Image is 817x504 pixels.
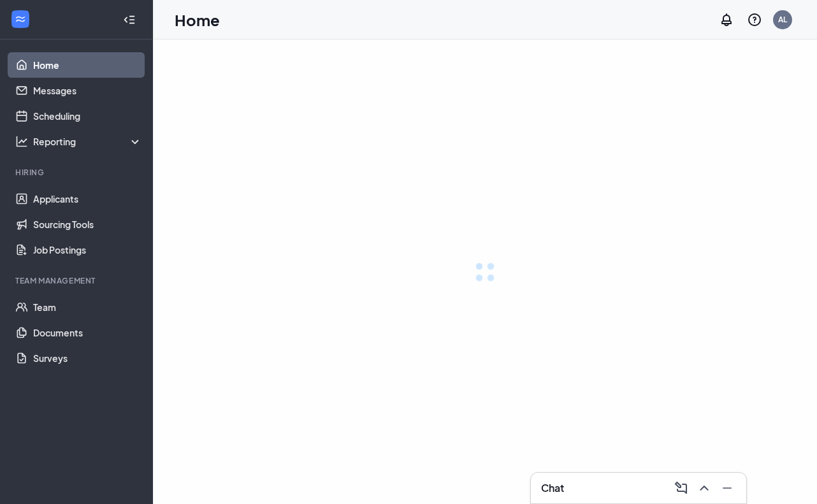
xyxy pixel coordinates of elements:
[33,135,143,148] div: Reporting
[697,480,712,496] svg: ChevronUp
[33,237,142,263] a: Job Postings
[15,135,28,148] svg: Analysis
[123,13,136,26] svg: Collapse
[33,78,142,103] a: Messages
[670,478,690,498] button: ComposeMessage
[33,345,142,371] a: Surveys
[674,480,689,496] svg: ComposeMessage
[175,9,220,31] h1: Home
[747,12,762,27] svg: QuestionInfo
[716,478,736,498] button: Minimize
[33,320,142,345] a: Documents
[14,13,27,25] svg: WorkstreamLogo
[33,186,142,212] a: Applicants
[33,52,142,78] a: Home
[778,14,787,25] div: AL
[15,275,140,286] div: Team Management
[541,481,564,495] h3: Chat
[33,294,142,320] a: Team
[693,478,713,498] button: ChevronUp
[33,103,142,129] a: Scheduling
[33,212,142,237] a: Sourcing Tools
[15,167,140,178] div: Hiring
[719,480,735,496] svg: Minimize
[719,12,734,27] svg: Notifications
